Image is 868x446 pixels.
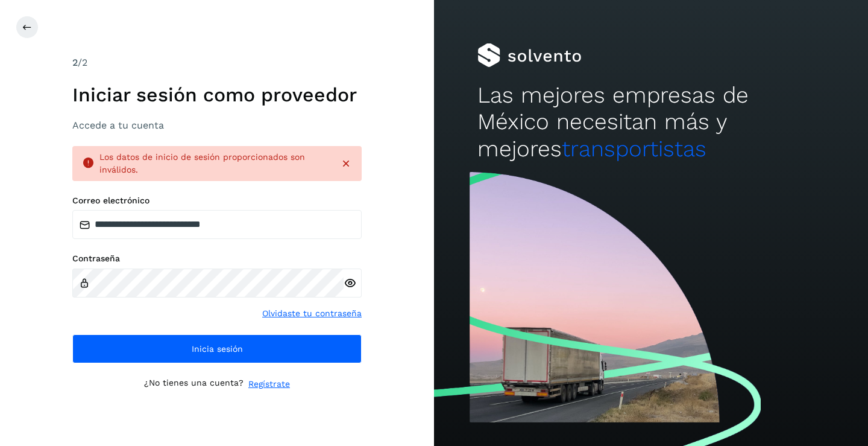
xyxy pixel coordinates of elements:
[99,151,330,176] div: Los datos de inicio de sesión proporcionados son inválidos.
[262,307,362,320] a: Olvidaste tu contraseña
[192,345,243,353] span: Inicia sesión
[72,196,362,206] label: Correo electrónico
[72,56,362,70] div: /2
[562,136,706,162] span: transportistas
[477,82,825,162] h2: Las mejores empresas de México necesitan más y mejores
[72,253,362,264] label: Contraseña
[144,378,244,390] p: ¿No tienes una cuenta?
[72,83,362,106] h1: Iniciar sesión como proveedor
[72,57,78,68] span: 2
[72,119,362,131] h3: Accede a tu cuenta
[72,334,362,363] button: Inicia sesión
[248,378,290,390] a: Regístrate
